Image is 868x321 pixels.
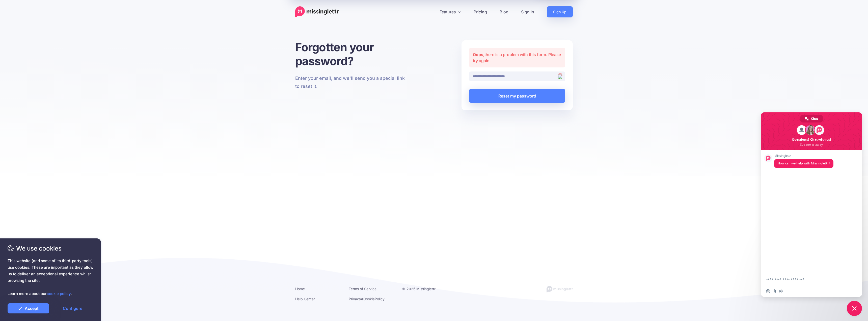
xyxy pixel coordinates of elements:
[467,6,493,17] a: Pricing
[349,297,361,301] a: Privacy
[800,115,823,122] div: Chat
[774,154,833,158] span: Missinglettr
[558,75,562,79] img: 19.png
[515,6,540,17] a: Sign In
[8,258,93,297] span: This website (and some of its third-party tools) use cookies. These are important as they allow u...
[47,291,71,296] a: cookie policy
[295,287,305,291] a: Home
[402,286,448,292] li: © 2025 Missinglettr
[473,52,484,57] strong: Oops,
[349,287,376,291] a: Terms of Service
[295,74,406,90] p: Enter your email, and we'll send you a special link to reset it.
[493,6,515,17] a: Blog
[778,161,830,165] span: How can we help with Missinglettr?
[8,303,49,313] a: Accept
[363,297,375,301] a: Cookie
[469,89,565,103] button: Reset my password
[8,244,93,253] span: We use cookies
[773,289,777,293] span: Send a file
[779,289,783,293] span: Audio message
[547,6,573,17] a: Sign Up
[349,296,395,302] li: & Policy
[811,115,818,122] span: Chat
[433,6,467,17] a: Features
[766,289,770,293] span: Insert an emoji
[295,297,315,301] a: Help Center
[469,48,565,67] div: there is a problem with this form. Please try again.
[847,301,862,316] div: Close chat
[766,277,846,282] textarea: Compose your message...
[295,40,406,68] h1: Forgotten your password?
[52,303,93,313] a: Configure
